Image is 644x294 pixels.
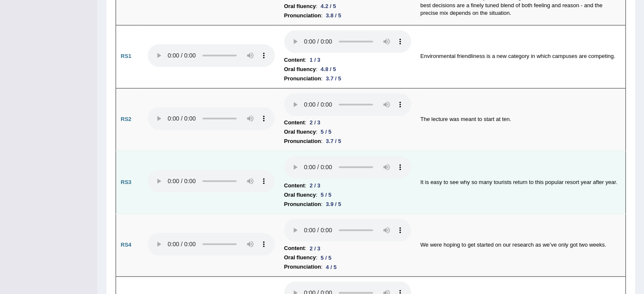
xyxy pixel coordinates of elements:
li: : [284,65,411,74]
div: 4.8 / 5 [317,65,339,74]
b: Pronunciation [284,262,321,272]
td: It is easy to see why so many tourists return to this popular resort year after year. [416,151,626,214]
div: 5 / 5 [317,190,334,199]
div: 2 / 3 [306,118,323,127]
b: Oral fluency [284,65,316,74]
b: Content [284,244,305,253]
div: 4.2 / 5 [317,2,339,11]
b: Content [284,181,305,190]
b: RS2 [121,116,131,122]
td: We were hoping to get started on our research as we’ve only got two weeks. [416,214,626,277]
b: Oral fluency [284,253,316,262]
div: 3.8 / 5 [323,11,345,20]
li: : [284,190,411,200]
b: RS4 [121,242,131,248]
b: Oral fluency [284,190,316,200]
div: 2 / 3 [306,181,323,190]
b: Pronunciation [284,74,321,83]
b: Pronunciation [284,11,321,20]
li: : [284,244,411,253]
div: 4 / 5 [323,263,340,272]
li: : [284,11,411,20]
b: Oral fluency [284,2,316,11]
div: 5 / 5 [317,253,334,262]
li: : [284,253,411,262]
li: : [284,181,411,190]
b: Pronunciation [284,137,321,146]
td: Environmental friendliness is a new category in which campuses are competing. [416,25,626,88]
li: : [284,137,411,146]
td: The lecture was meant to start at ten. [416,88,626,151]
div: 1 / 3 [306,55,323,64]
b: Pronunciation [284,200,321,209]
li: : [284,74,411,83]
b: RS3 [121,179,131,185]
div: 3.7 / 5 [323,137,345,146]
li: : [284,55,411,65]
div: 5 / 5 [317,127,334,136]
div: 2 / 3 [306,244,323,253]
div: 3.9 / 5 [323,200,345,209]
li: : [284,118,411,127]
b: Content [284,118,305,127]
div: 3.7 / 5 [323,74,345,83]
b: RS1 [121,53,131,59]
li: : [284,2,411,11]
li: : [284,127,411,137]
li: : [284,262,411,272]
li: : [284,200,411,209]
b: Content [284,55,305,65]
b: Oral fluency [284,127,316,137]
